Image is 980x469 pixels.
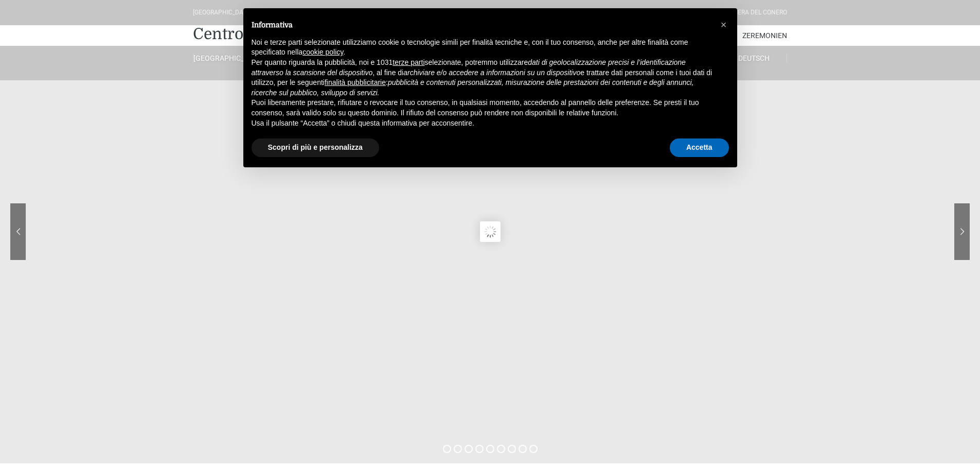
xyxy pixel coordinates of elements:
p: Usa il pulsante “Accetta” o chiudi questa informativa per acconsentire. [252,118,712,129]
em: archiviare e/o accedere a informazioni su un dispositivo [403,68,580,77]
span: Deutsch [738,54,770,62]
a: [GEOGRAPHIC_DATA] [193,54,259,63]
button: Scopri di più e personalizza [252,138,379,157]
button: Chiudi questa informativa [716,16,732,33]
button: Accetta [670,138,729,157]
a: cookie policy [302,48,343,56]
a: Zeremonien [742,25,787,46]
a: Deutsch [721,54,787,63]
p: Noi e terze parti selezionate utilizziamo cookie o tecnologie simili per finalità tecniche e, con... [252,38,712,58]
span: × [721,19,727,30]
button: terze parti [393,58,424,68]
div: [GEOGRAPHIC_DATA] [193,8,252,18]
a: Centro Vacanze De Angelis [193,24,391,44]
em: pubblicità e contenuti personalizzati, misurazione delle prestazioni dei contenuti e degli annunc... [252,78,694,97]
p: Per quanto riguarda la pubblicità, noi e 1031 selezionate, potremmo utilizzare , al fine di e tra... [252,58,712,98]
em: dati di geolocalizzazione precisi e l’identificazione attraverso la scansione del dispositivo [252,58,686,77]
h2: Informativa [252,21,712,29]
div: Riviera Del Conero [727,8,787,18]
button: finalità pubblicitarie [325,78,386,88]
p: Puoi liberamente prestare, rifiutare o revocare il tuo consenso, in qualsiasi momento, accedendo ... [252,98,712,118]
